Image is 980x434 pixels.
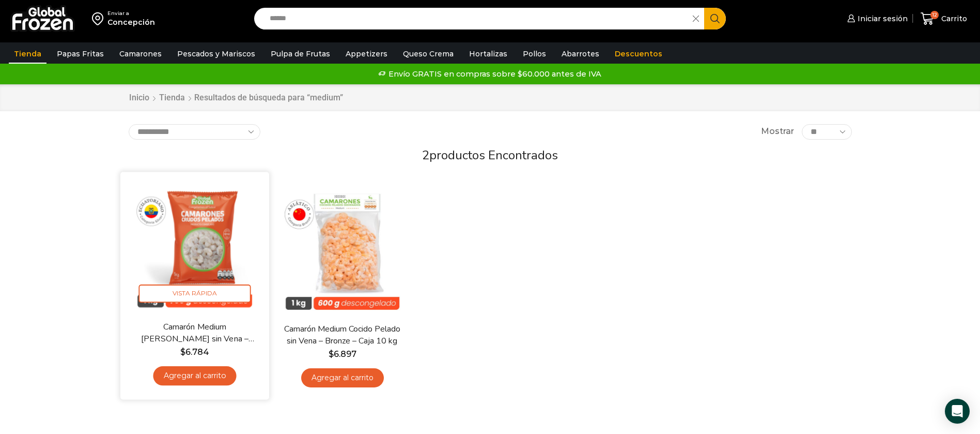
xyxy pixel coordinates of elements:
[429,147,558,163] span: productos encontrados
[610,44,667,64] a: Descuentos
[939,13,967,24] span: Carrito
[301,368,384,387] a: Agregar al carrito: “Camarón Medium Cocido Pelado sin Vena - Bronze - Caja 10 kg”
[329,349,334,359] span: $
[283,323,401,347] a: Camarón Medium Cocido Pelado sin Vena – Bronze – Caja 10 kg
[52,44,109,64] a: Papas Fritas
[107,10,155,17] div: Enviar a
[518,44,551,64] a: Pollos
[138,285,251,303] span: Vista Rápida
[172,44,260,64] a: Pescados y Mariscos
[945,399,970,424] div: Open Intercom Messenger
[329,349,356,359] bdi: 6.897
[9,44,46,64] a: Tienda
[129,92,343,104] nav: Breadcrumb
[159,92,185,104] a: Tienda
[129,124,260,140] select: Pedido de la tienda
[340,44,393,64] a: Appetizers
[398,44,459,64] a: Queso Crema
[761,126,794,138] span: Mostrar
[556,44,604,64] a: Abarrotes
[464,44,512,64] a: Hortalizas
[855,13,908,24] span: Iniciar sesión
[704,8,726,29] button: Search button
[129,92,150,104] a: Inicio
[107,17,155,27] div: Concepción
[918,7,970,31] a: 12 Carrito
[180,347,185,357] span: $
[92,10,107,27] img: address-field-icon.svg
[266,44,335,64] a: Pulpa de Frutas
[153,366,236,385] a: Agregar al carrito: “Camarón Medium Crudo Pelado sin Vena - Silver - Caja 10 kg”
[845,8,908,29] a: Iniciar sesión
[134,321,254,346] a: Camarón Medium [PERSON_NAME] sin Vena – Silver – Caja 10 kg
[180,347,209,357] bdi: 6.784
[930,11,939,19] span: 12
[194,93,343,102] h1: Resultados de búsqueda para “medium”
[422,147,429,163] span: 2
[114,44,167,64] a: Camarones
